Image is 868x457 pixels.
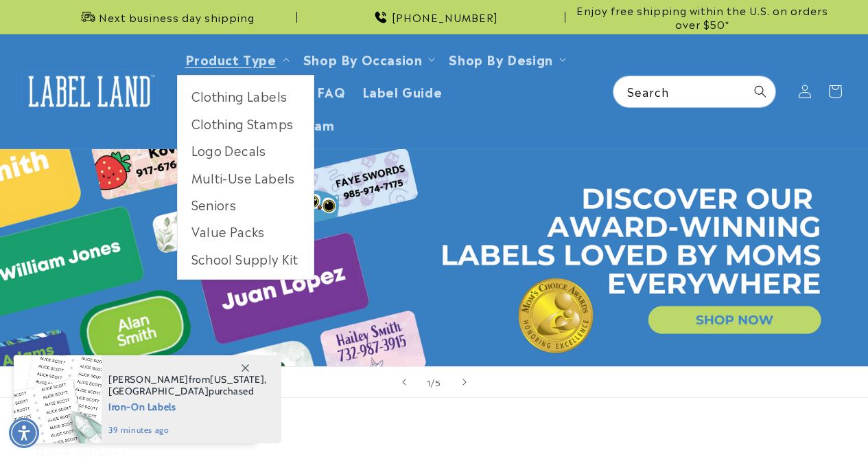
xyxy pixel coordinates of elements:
[392,10,498,24] span: [PHONE_NUMBER]
[178,218,314,245] a: Value Packs
[178,164,314,191] a: Multi-Use Labels
[435,375,441,389] span: 5
[178,137,314,164] a: Logo Decals
[9,418,39,448] div: Accessibility Menu
[449,367,480,397] button: Next slide
[178,82,314,109] a: Clothing Labels
[571,3,834,30] span: Enjoy free shipping within the U.S. on orders over $50*
[362,83,443,99] span: Label Guide
[449,49,552,68] a: Shop By Design
[185,49,277,68] a: Product Type
[108,373,189,386] span: [PERSON_NAME]
[441,43,571,75] summary: Shop By Design
[16,65,163,118] a: Label Land
[317,83,346,99] span: FAQ
[108,424,267,436] span: 39 minutes ago
[731,398,854,443] iframe: Gorgias live chat messenger
[295,43,441,75] summary: Shop By Occasion
[745,76,775,107] button: Search
[303,51,423,67] span: Shop By Occasion
[178,191,314,218] a: Seniors
[108,397,267,414] span: Iron-On Labels
[431,375,435,389] span: /
[178,245,314,272] a: School Supply Kit
[108,385,209,397] span: [GEOGRAPHIC_DATA]
[177,43,295,75] summary: Product Type
[99,10,255,24] span: Next business day shipping
[21,70,158,113] img: Label Land
[354,75,451,107] a: Label Guide
[210,373,264,386] span: [US_STATE]
[309,75,354,107] a: FAQ
[178,110,314,137] a: Clothing Stamps
[427,375,431,389] span: 1
[108,374,267,397] span: from , purchased
[389,367,419,397] button: Previous slide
